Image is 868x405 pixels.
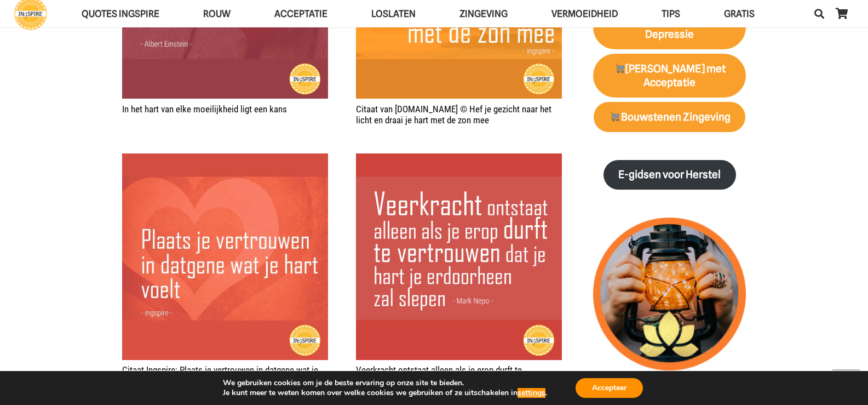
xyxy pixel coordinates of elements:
span: Loslaten [371,8,416,19]
a: In het hart van elke moeilijkheid ligt een kans [122,104,287,115]
p: Je kunt meer te weten komen over welke cookies we gebruiken of ze uitschakelen in . [223,388,547,398]
span: VERMOEIDHEID [551,8,618,19]
img: 🛒 [614,63,625,73]
span: QUOTES INGSPIRE [82,8,159,19]
a: Citaat Ingspire: Plaats je vertrouwen in datgene wat je hart voelt [122,153,328,360]
button: settings [518,388,545,398]
span: Acceptatie [274,8,327,19]
a: 🛒Bouwstenen Zingeving [594,102,745,132]
img: Veerkracht ontstaat alleen als je erop durft te vertrouwen dat je hart je erdoorheen zal slepen -... [356,153,562,360]
a: Citaat van [DOMAIN_NAME] © Hef je gezicht naar het licht en draai je hart met de zon mee [356,104,551,126]
a: Citaat Ingspire: Plaats je vertrouwen in datgene wat je hart voelt [122,364,318,386]
strong: E-gidsen voor Herstel [618,168,721,181]
span: GRATIS [724,8,755,19]
a: E-gidsen voor Herstel [603,160,736,190]
a: Veerkracht ontstaat alleen als je erop durft te vertrouwen dat je hart je erdoorheen zal slepen [356,153,562,360]
span: ROUW [203,8,231,19]
a: Veerkracht ontstaat alleen als je erop durft te vertrouwen dat je hart je erdoorheen zal slepen [356,364,527,386]
strong: [PERSON_NAME] met Acceptatie [613,62,726,89]
img: 🛒 [610,111,620,122]
p: We gebruiken cookies om je de beste ervaring op onze site te bieden. [223,378,547,388]
strong: Lichter Leven met Depressie [622,14,718,41]
span: TIPS [662,8,680,19]
strong: Bouwstenen Zingeving [609,111,731,123]
a: 🛒[PERSON_NAME] met Acceptatie [593,54,746,98]
span: Zingeving [459,8,508,19]
button: Accepteer [576,378,643,398]
img: Citaat over Vertrouwen vinden - Plaats je vertrouwen in datgene wat je hart voelt - quote door in... [122,153,328,360]
a: Terug naar top [832,369,860,397]
img: lichtpuntjes voor in donkere tijden [593,218,746,370]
